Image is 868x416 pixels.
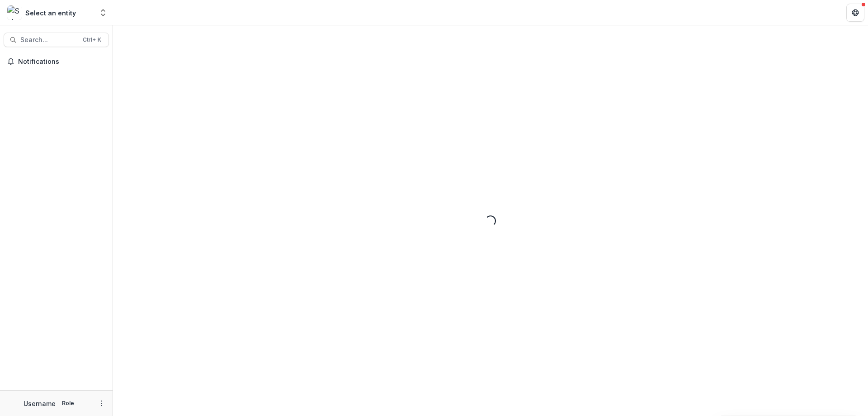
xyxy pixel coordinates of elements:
span: Notifications [18,58,105,66]
button: Notifications [4,54,109,69]
button: Search... [4,33,109,47]
button: Get Help [846,4,864,22]
button: More [96,398,107,409]
div: Select an entity [25,8,76,18]
p: Username [24,399,56,408]
button: Open entity switcher [97,4,109,22]
span: Search... [20,36,77,44]
img: Select an entity [7,5,22,20]
div: Ctrl + K [81,35,103,45]
p: Role [59,399,77,407]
